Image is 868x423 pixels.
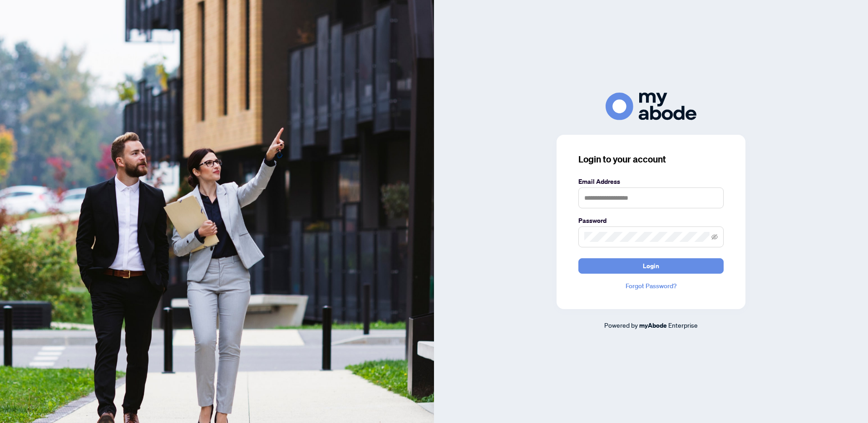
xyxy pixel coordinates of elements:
a: Forgot Password? [578,281,724,291]
h3: Login to your account [578,153,724,166]
label: Password [578,216,724,226]
a: myAbode [639,320,667,330]
span: Powered by [604,321,638,329]
img: ma-logo [606,93,696,120]
button: Login [578,258,724,274]
span: Login [643,259,659,273]
span: Enterprise [668,321,698,329]
label: Email Address [578,177,724,187]
span: eye-invisible [711,234,718,240]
